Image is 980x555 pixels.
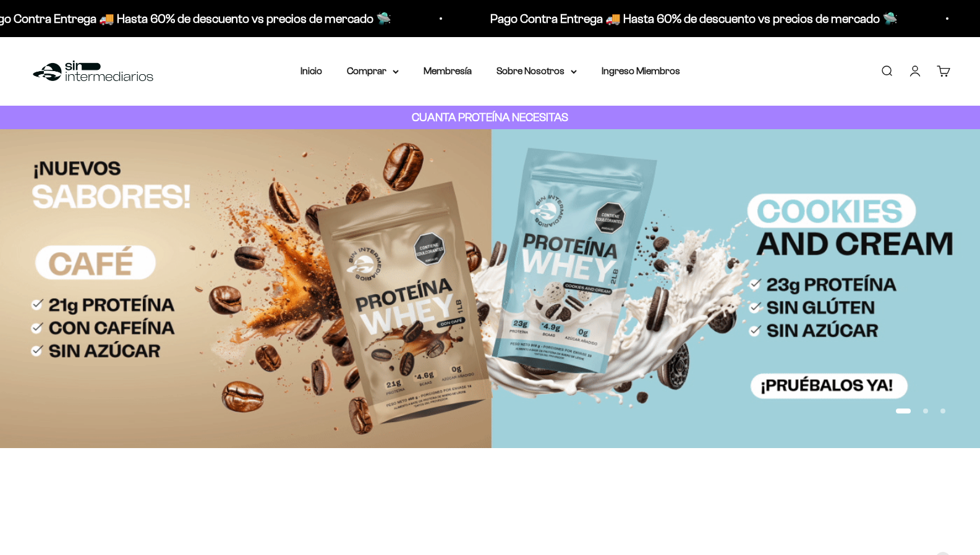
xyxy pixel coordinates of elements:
[347,63,399,79] summary: Comprar
[424,66,472,76] a: Membresía
[602,66,680,76] a: Ingreso Miembros
[412,111,568,124] strong: CUANTA PROTEÍNA NECESITAS
[488,9,896,28] p: Pago Contra Entrega 🚚 Hasta 60% de descuento vs precios de mercado 🛸
[496,63,577,79] summary: Sobre Nosotros
[300,66,322,76] a: Inicio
